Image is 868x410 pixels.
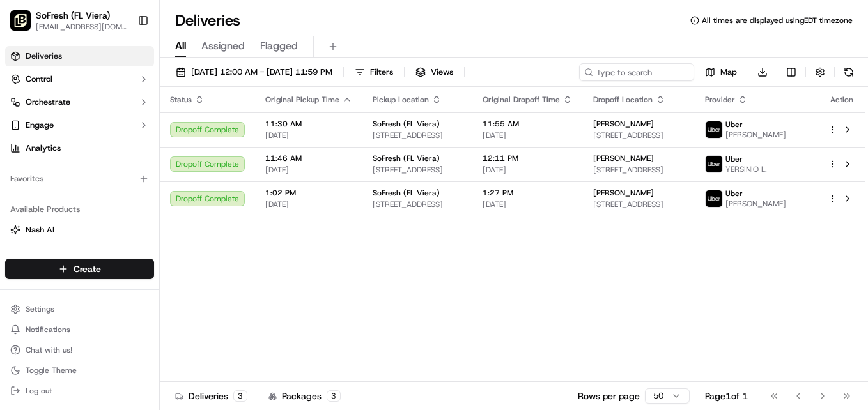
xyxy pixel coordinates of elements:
button: Filters [349,63,399,81]
span: [STREET_ADDRESS] [593,130,685,140]
a: Deliveries [5,46,154,66]
span: [PERSON_NAME] [593,119,654,129]
button: Start new chat [217,126,233,141]
button: Fleet [5,243,154,263]
span: Views [431,66,453,78]
span: Pylon [127,216,155,226]
span: Filters [370,66,393,78]
span: [PERSON_NAME] [725,199,786,209]
span: SoFresh (FL Viera) [373,153,440,163]
span: Orchestrate [26,96,70,108]
img: uber-new-logo.jpeg [706,156,722,172]
button: [DATE] 12:00 AM - [DATE] 11:59 PM [170,63,338,81]
button: Refresh [840,63,858,81]
button: SoFresh (FL Viera)SoFresh (FL Viera)[EMAIL_ADDRESS][DOMAIN_NAME] [5,5,132,36]
span: Control [26,73,52,85]
span: [PERSON_NAME] [725,130,786,140]
a: 💻API Documentation [103,180,210,203]
span: Nash AI [26,224,54,236]
span: [DATE] [265,165,352,175]
img: Nash [13,13,38,38]
span: SoFresh (FL Viera) [373,188,440,198]
div: Available Products [5,199,154,220]
button: Views [410,63,459,81]
span: All times are displayed using EDT timezone [702,15,853,26]
span: [DATE] [265,130,352,140]
span: [DATE] [483,130,573,140]
span: Create [74,262,101,275]
div: 📗 [13,186,23,197]
span: Map [720,66,737,78]
span: [STREET_ADDRESS] [593,165,685,175]
span: 1:27 PM [483,188,573,198]
p: Rows per page [578,390,640,402]
a: Analytics [5,138,154,158]
div: Favorites [5,169,154,189]
button: Orchestrate [5,92,154,112]
div: Page 1 of 1 [705,390,748,402]
span: SoFresh (FL Viera) [36,9,110,22]
img: 1736555255976-a54dd68f-1ca7-489b-9aae-adbdc363a1c4 [13,122,36,145]
span: [PERSON_NAME] [593,153,654,163]
span: Pickup Location [373,95,429,105]
span: Assigned [201,38,245,54]
button: Notifications [5,321,154,338]
span: [DATE] [483,199,573,209]
span: Provider [705,95,735,105]
div: Start new chat [43,122,210,135]
button: Toggle Theme [5,361,154,379]
span: 11:30 AM [265,119,352,129]
div: 3 [327,390,341,402]
span: Engage [26,119,54,131]
span: YERSINIO L. [725,164,767,174]
span: Analytics [26,142,61,154]
span: API Documentation [121,185,205,198]
span: Toggle Theme [26,365,77,376]
span: Chat with us! [26,345,72,355]
span: 1:02 PM [265,188,352,198]
a: Fleet [10,247,149,259]
span: [STREET_ADDRESS] [373,199,462,209]
span: Original Dropoff Time [483,95,560,105]
span: Flagged [260,38,298,54]
button: Log out [5,382,154,400]
span: [STREET_ADDRESS] [373,130,462,140]
span: Fleet [26,247,44,259]
span: Settings [26,304,54,314]
span: Dropoff Location [593,95,653,105]
span: Uber [725,188,743,199]
span: 11:55 AM [483,119,573,129]
div: 3 [233,390,247,402]
span: Log out [26,386,52,396]
button: [EMAIL_ADDRESS][DOMAIN_NAME] [36,22,127,32]
span: Status [170,95,192,105]
input: Type to search [579,63,694,81]
span: [PERSON_NAME] [593,188,654,198]
span: [STREET_ADDRESS] [373,165,462,175]
a: Powered byPylon [90,216,155,226]
span: [STREET_ADDRESS] [593,199,685,209]
img: uber-new-logo.jpeg [706,190,722,207]
img: SoFresh (FL Viera) [10,10,31,31]
button: Create [5,259,154,279]
button: Nash AI [5,220,154,240]
img: uber-new-logo.jpeg [706,121,722,138]
h1: Deliveries [175,10,240,31]
span: [DATE] 12:00 AM - [DATE] 11:59 PM [191,66,332,78]
a: Nash AI [10,224,149,236]
span: 12:11 PM [483,153,573,163]
span: [DATE] [265,199,352,209]
span: Knowledge Base [26,185,98,198]
div: We're available if you need us! [43,135,162,145]
span: Deliveries [26,50,62,62]
a: 📗Knowledge Base [8,180,103,203]
span: Notifications [26,324,70,335]
span: Uber [725,119,743,130]
button: Map [699,63,743,81]
div: Deliveries [175,390,247,402]
p: Welcome 👋 [13,51,233,72]
button: Chat with us! [5,341,154,359]
span: SoFresh (FL Viera) [373,119,440,129]
span: 11:46 AM [265,153,352,163]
